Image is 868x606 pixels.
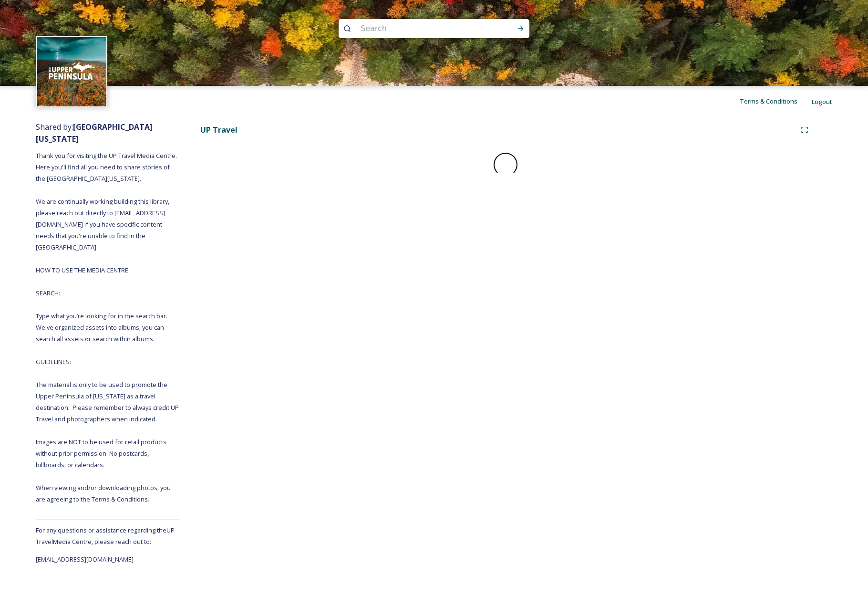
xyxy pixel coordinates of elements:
[36,122,153,144] span: Shared by:
[36,122,153,144] strong: [GEOGRAPHIC_DATA][US_STATE]
[37,37,106,106] img: Snapsea%20Profile.jpg
[36,526,175,546] span: For any questions or assistance regarding the UP Travel Media Centre, please reach out to:
[356,18,486,39] input: Search
[812,97,832,106] span: Logout
[36,555,134,564] span: [EMAIL_ADDRESS][DOMAIN_NAME]
[740,95,812,107] a: Terms & Conditions
[200,125,238,135] strong: UP Travel
[740,97,797,105] span: Terms & Conditions
[36,151,180,503] span: Thank you for visiting the UP Travel Media Centre. Here you'll find all you need to share stories...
